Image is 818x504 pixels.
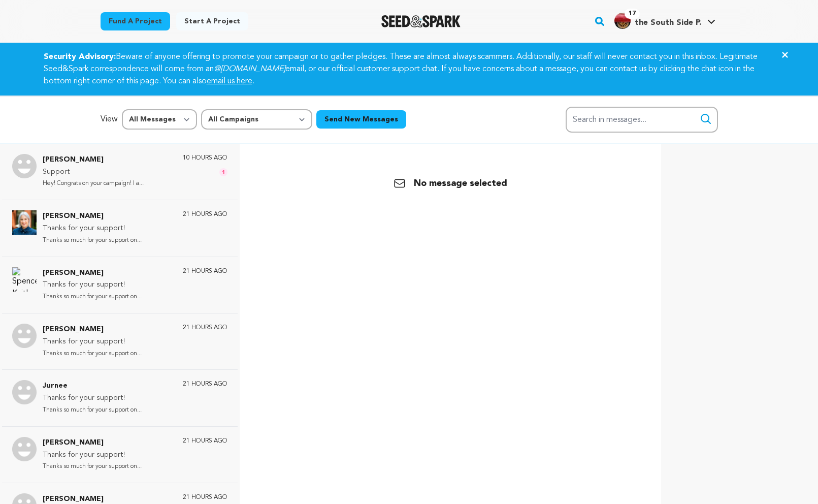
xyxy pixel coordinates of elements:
p: Thanks so much for your support on... [43,404,142,416]
p: 21 hours ago [183,324,227,332]
em: @[DOMAIN_NAME] [214,65,285,73]
img: Kt McBratney Photo [12,210,37,235]
p: Thanks for your support! [43,449,142,461]
p: No message selected [394,176,507,191]
strong: Security Advisory: [44,53,116,61]
a: email us here [207,77,252,85]
span: 17 [625,9,640,19]
a: the South Side P.'s Profile [612,11,717,29]
p: 21 hours ago [183,210,227,218]
img: Spence Kaitlyn Photo [12,267,37,292]
p: 10 hours ago [183,154,227,162]
img: Fleming Faith Photo [12,154,37,178]
p: Thanks so much for your support on... [43,291,142,303]
a: Start a project [176,12,248,30]
p: [PERSON_NAME] [43,154,144,166]
p: 21 hours ago [183,380,227,388]
span: the South Side P.'s Profile [612,11,717,32]
img: Fabiana Photo [12,324,37,348]
div: the South Side P.'s Profile [614,13,701,29]
p: View [101,113,118,125]
button: Send New Messages [316,110,406,129]
p: Thanks for your support! [43,223,142,235]
p: Thanks so much for your support on... [43,348,142,360]
p: [PERSON_NAME] [43,267,142,279]
img: d1017288c9b554b2.jpg [614,13,631,29]
p: Thanks for your support! [43,392,142,404]
span: the South Side P. [635,19,701,27]
p: [PERSON_NAME] [43,437,142,449]
p: [PERSON_NAME] [43,210,142,223]
p: [PERSON_NAME] [43,324,142,336]
p: Thanks so much for your support on... [43,461,142,472]
p: Thanks for your support! [43,336,142,348]
p: Hey! Congrats on your campaign! I a... [43,178,144,190]
img: Jurnee Photo [12,380,37,404]
a: Seed&Spark Homepage [381,15,461,27]
p: 21 hours ago [183,493,227,501]
div: Beware of anyone offering to promote your campaign or to gather pledges. These are almost always ... [31,51,787,87]
img: Seed&Spark Logo Dark Mode [381,15,461,27]
p: Thanks for your support! [43,279,142,291]
p: 21 hours ago [183,267,227,275]
p: 21 hours ago [183,437,227,445]
input: Search in messages... [566,107,718,133]
span: 1 [219,168,227,176]
a: Fund a project [101,12,170,30]
img: Kay Photo [12,437,37,461]
p: Thanks so much for your support on... [43,235,142,246]
p: Jurnee [43,380,142,392]
p: Support [43,166,144,178]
